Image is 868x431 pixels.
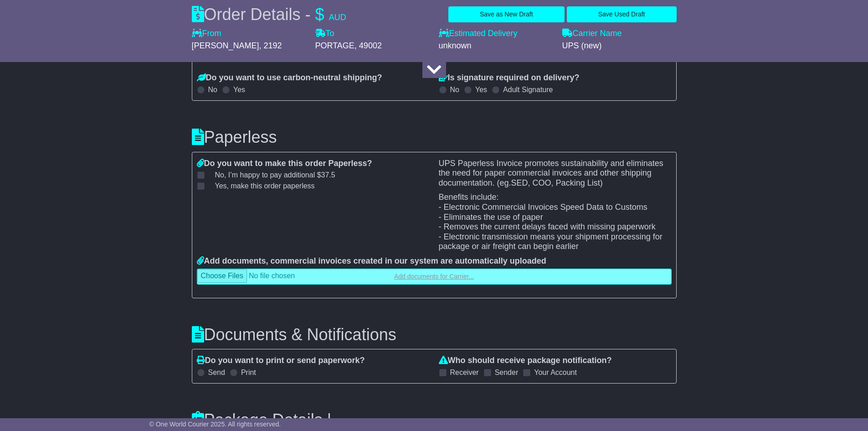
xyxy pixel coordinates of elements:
[233,85,245,94] label: Yes
[197,269,672,285] a: Add documents for Carrier...
[475,85,487,94] label: Yes
[315,41,354,50] span: PORTAGE
[439,29,553,39] label: Estimated Delivery
[241,368,256,377] label: Print
[562,41,677,51] div: UPS (new)
[439,41,553,51] div: unknown
[192,29,221,39] label: From
[567,6,677,22] button: Save Used Draft
[439,192,672,252] p: Benefits include: - Electronic Commercial Invoices Speed Data to Customs - Eliminates the use of ...
[321,171,335,179] span: 37.5
[534,368,577,377] label: Your Account
[192,411,332,429] h3: Package Details |
[315,29,334,39] label: To
[197,356,365,366] label: Do you want to print or send paperwork?
[439,159,672,188] p: UPS Paperless Invoice promotes sustainability and eliminates the need for paper commercial invoic...
[562,29,622,39] label: Carrier Name
[204,182,315,190] label: Yes, make this order paperless
[208,368,225,377] label: Send
[192,128,677,146] h3: Paperless
[503,85,553,94] label: Adult Signature
[215,171,335,179] span: No
[224,171,335,179] span: , I’m happy to pay additional $
[197,159,372,169] label: Do you want to make this order Paperless?
[149,421,281,428] span: © One World Courier 2025. All rights reserved.
[192,5,346,24] div: Order Details -
[192,326,677,344] h3: Documents & Notifications
[197,256,546,266] label: Add documents, commercial invoices created in our system are automatically uploaded
[450,85,459,94] label: No
[450,368,479,377] label: Receiver
[495,368,519,377] label: Sender
[439,356,612,366] label: Who should receive package notification?
[259,41,282,50] span: , 2192
[354,41,382,50] span: , 49002
[448,6,565,22] button: Save as New Draft
[315,5,324,24] span: $
[208,85,217,94] label: No
[192,41,259,50] span: [PERSON_NAME]
[197,73,382,83] label: Do you want to use carbon-neutral shipping?
[329,13,346,22] span: AUD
